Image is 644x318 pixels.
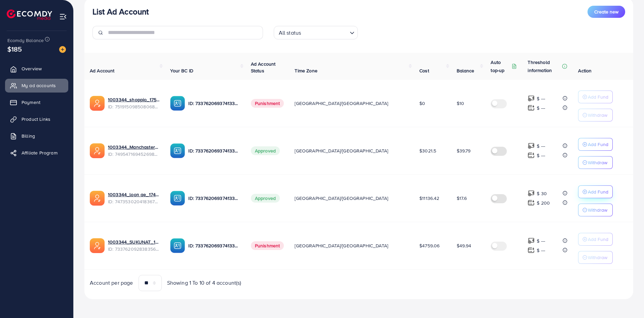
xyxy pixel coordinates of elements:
span: All status [277,28,303,38]
span: Ad Account Status [251,61,276,74]
span: $185 [7,44,22,54]
span: My ad accounts [22,82,56,89]
button: Withdraw [578,204,613,216]
span: Approved [251,146,280,155]
span: Balance [457,67,475,74]
button: Add Fund [578,233,613,246]
button: Add Fund [578,138,613,151]
p: ID: 7337620693741338625 [188,99,240,107]
p: $ --- [537,95,545,103]
img: menu [59,13,67,21]
p: ID: 7337620693741338625 [188,194,240,202]
div: <span class='underline'>1003344_Manchaster_1745175503024</span></br>7495471694526988304 [108,144,159,157]
span: ID: 7495471694526988304 [108,151,159,157]
span: $3021.5 [419,147,436,154]
img: ic-ads-acc.e4c84228.svg [90,238,105,253]
p: Withdraw [588,206,607,214]
span: Ad Account [90,67,115,74]
span: Account per page [90,279,133,287]
button: Withdraw [578,251,613,264]
a: Payment [5,96,68,109]
div: Search for option [274,26,358,39]
div: <span class='underline'>1003344_SUKUNAT_1708423019062</span></br>7337620928383565826 [108,239,159,252]
p: $ --- [537,246,545,254]
span: Your BC ID [170,67,193,74]
a: Billing [5,129,68,143]
span: Punishment [251,99,284,108]
a: 1003344_shoppio_1750688962312 [108,96,159,103]
span: Product Links [22,116,50,122]
p: Threshold information [528,58,561,74]
p: $ --- [537,151,545,160]
img: ic-ba-acc.ded83a64.svg [170,96,185,111]
img: ic-ads-acc.e4c84228.svg [90,143,105,158]
span: Showing 1 To 10 of 4 account(s) [167,279,241,287]
span: Cost [419,67,429,74]
img: top-up amount [528,142,535,149]
p: Add Fund [588,235,608,243]
input: Search for option [303,27,347,38]
div: <span class='underline'>1003344_shoppio_1750688962312</span></br>7519150985080684551 [108,96,159,110]
button: Create new [588,6,625,18]
a: My ad accounts [5,79,68,92]
img: top-up amount [528,190,535,197]
iframe: Chat [615,288,639,313]
a: 1003344_loon ae_1740066863007 [108,191,159,198]
a: 1003344_Manchaster_1745175503024 [108,144,159,150]
img: ic-ads-acc.e4c84228.svg [90,96,105,111]
div: <span class='underline'>1003344_loon ae_1740066863007</span></br>7473530204183674896 [108,191,159,205]
p: $ --- [537,104,545,112]
p: Add Fund [588,93,608,101]
span: Ecomdy Balance [7,37,44,44]
span: Billing [22,133,35,139]
span: $17.6 [457,195,467,202]
img: top-up amount [528,237,535,244]
p: $ 200 [537,199,550,207]
img: logo [7,9,52,20]
img: top-up amount [528,152,535,159]
a: 1003344_SUKUNAT_1708423019062 [108,239,159,245]
span: $4759.06 [419,242,440,249]
img: ic-ba-acc.ded83a64.svg [170,238,185,253]
img: top-up amount [528,104,535,111]
span: [GEOGRAPHIC_DATA]/[GEOGRAPHIC_DATA] [295,147,388,154]
p: Withdraw [588,111,607,119]
p: $ --- [537,237,545,245]
span: [GEOGRAPHIC_DATA]/[GEOGRAPHIC_DATA] [295,242,388,249]
p: $ --- [537,142,545,150]
span: Approved [251,194,280,203]
span: Payment [22,99,40,106]
button: Withdraw [578,109,613,121]
p: Auto top-up [491,58,510,74]
span: Overview [22,65,42,72]
p: ID: 7337620693741338625 [188,242,240,250]
a: Product Links [5,112,68,126]
h3: List Ad Account [92,7,149,16]
span: ID: 7519150985080684551 [108,103,159,110]
span: Time Zone [295,67,317,74]
span: [GEOGRAPHIC_DATA]/[GEOGRAPHIC_DATA] [295,100,388,107]
span: ID: 7337620928383565826 [108,246,159,252]
a: Affiliate Program [5,146,68,160]
p: Add Fund [588,188,608,196]
img: ic-ads-acc.e4c84228.svg [90,191,105,206]
img: top-up amount [528,95,535,102]
button: Add Fund [578,185,613,198]
span: Affiliate Program [22,149,58,156]
p: ID: 7337620693741338625 [188,147,240,155]
img: ic-ba-acc.ded83a64.svg [170,143,185,158]
span: $0 [419,100,425,107]
p: Withdraw [588,158,607,167]
button: Add Fund [578,91,613,103]
img: ic-ba-acc.ded83a64.svg [170,191,185,206]
span: Create new [594,8,618,15]
span: $39.79 [457,147,471,154]
span: $49.94 [457,242,471,249]
img: image [59,46,66,53]
span: Action [578,67,592,74]
button: Withdraw [578,156,613,169]
span: Punishment [251,241,284,250]
a: Overview [5,62,68,75]
span: $11136.42 [419,195,439,202]
p: $ 30 [537,189,547,198]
